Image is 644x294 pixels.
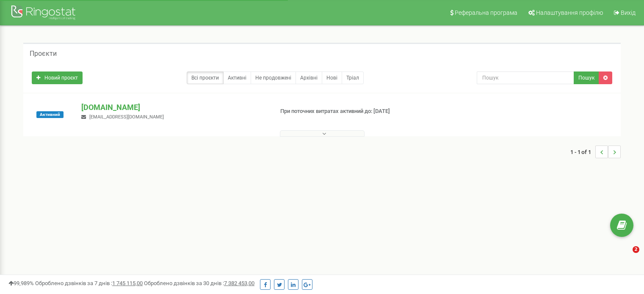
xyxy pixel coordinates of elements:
[570,146,595,158] span: 1 - 1 of 1
[322,71,342,84] a: Нові
[536,9,603,16] span: Налаштування профілю
[8,280,34,286] span: 99,989%
[112,280,143,286] u: 1 745 115,00
[89,114,164,120] span: [EMAIL_ADDRESS][DOMAIN_NAME]
[30,50,57,58] h5: Проєкти
[477,71,574,84] input: Пошук
[224,280,254,286] u: 7 382 453,00
[342,71,364,84] a: Тріал
[296,71,322,84] a: Архівні
[144,280,254,286] span: Оброблено дзвінків за 30 днів :
[35,280,143,286] span: Оброблено дзвінків за 7 днів :
[615,246,636,267] iframe: Intercom live chat
[621,9,636,16] span: Вихід
[81,102,266,113] p: [DOMAIN_NAME]
[570,137,621,167] nav: ...
[280,107,416,115] p: При поточних витратах активний до: [DATE]
[574,71,599,84] button: Пошук
[32,71,83,84] a: Новий проєкт
[223,71,251,84] a: Активні
[455,9,517,16] span: Реферальна програма
[251,71,296,84] a: Не продовжені
[36,111,64,118] span: Активний
[633,246,639,253] span: 2
[187,71,224,84] a: Всі проєкти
